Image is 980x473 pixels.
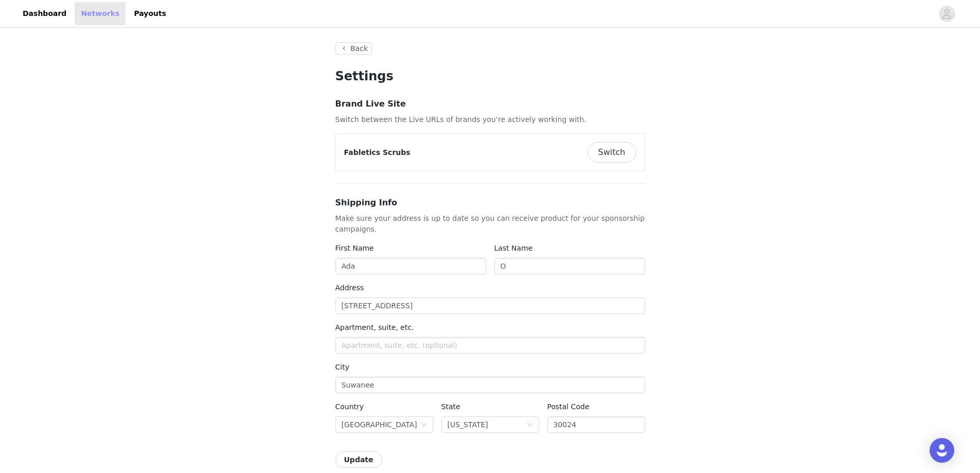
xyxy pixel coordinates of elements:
[335,42,372,55] button: Back
[335,402,364,411] label: Country
[335,197,645,209] h3: Shipping Info
[75,2,126,25] a: Networks
[441,402,460,411] label: State
[335,363,349,371] label: City
[547,402,590,411] label: Postal Code
[335,98,645,110] h3: Brand Live Site
[930,438,954,463] div: Open Intercom Messenger
[342,417,417,432] div: United States
[335,284,364,292] label: Address
[335,213,645,235] p: Make sure your address is up to date so you can receive product for your sponsorship campaigns.
[335,451,382,468] button: Update
[421,422,427,429] i: icon: down
[344,147,411,158] p: Fabletics Scrubs
[335,244,374,252] label: First Name
[335,323,414,331] label: Apartment, suite, etc.
[16,2,73,25] a: Dashboard
[494,244,533,252] label: Last Name
[335,377,645,393] input: City
[335,114,645,125] p: Switch between the Live URLs of brands you’re actively working with.
[942,6,952,22] div: avatar
[587,142,636,163] button: Switch
[527,422,533,429] i: icon: down
[547,416,645,433] input: Postal code
[335,67,645,85] h1: Settings
[448,417,488,432] div: Georgia
[335,337,645,354] input: Apartment, suite, etc. (optional)
[128,2,172,25] a: Payouts
[335,297,645,314] input: Address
